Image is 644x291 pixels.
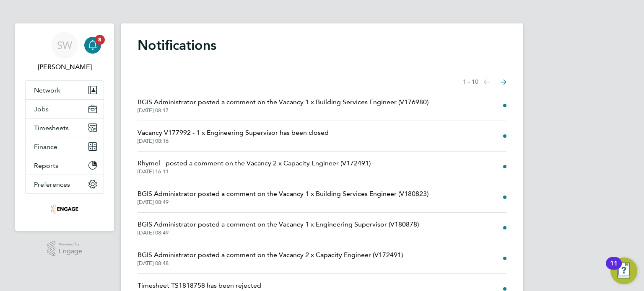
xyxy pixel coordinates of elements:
[138,168,371,175] span: [DATE] 16:11
[84,32,101,59] a: 8
[59,241,82,248] span: Powered by
[95,35,105,45] span: 8
[26,81,104,99] button: Network
[138,107,428,114] span: [DATE] 08:17
[463,78,478,86] span: 1 - 10
[610,258,637,284] button: Open Resource Center, 11 new notifications
[138,281,261,291] span: Timesheet TS1818758 has been rejected
[138,128,329,138] span: Vacancy V177992 - 1 x Engineering Supervisor has been closed
[15,23,114,231] nav: Main navigation
[34,105,49,113] span: Jobs
[47,241,83,257] a: Powered byEngage
[26,156,104,175] button: Reports
[138,250,403,260] span: BGIS Administrator posted a comment on the Vacancy 2 x Capacity Engineer (V172491)
[138,138,329,144] span: [DATE] 08:16
[34,180,70,188] span: Preferences
[26,137,104,156] button: Finance
[138,260,403,267] span: [DATE] 08:48
[138,158,371,175] a: Rhymel - posted a comment on the Vacancy 2 x Capacity Engineer (V172491)[DATE] 16:11
[51,202,78,216] img: stallionrecruitment-logo-retina.png
[138,97,428,114] a: BGIS Administrator posted a comment on the Vacancy 1 x Building Services Engineer (V176980)[DATE]...
[138,219,419,229] span: BGIS Administrator posted a comment on the Vacancy 1 x Engineering Supervisor (V180878)
[59,248,82,255] span: Engage
[138,158,371,168] span: Rhymel - posted a comment on the Vacancy 2 x Capacity Engineer (V172491)
[610,263,618,274] div: 11
[57,40,72,51] span: SW
[138,97,428,107] span: BGIS Administrator posted a comment on the Vacancy 1 x Building Services Engineer (V176980)
[34,162,58,170] span: Reports
[138,189,428,199] span: BGIS Administrator posted a comment on the Vacancy 1 x Building Services Engineer (V180823)
[138,189,428,206] a: BGIS Administrator posted a comment on the Vacancy 1 x Building Services Engineer (V180823)[DATE]...
[34,124,69,132] span: Timesheets
[138,128,329,144] a: Vacancy V177992 - 1 x Engineering Supervisor has been closed[DATE] 08:16
[25,202,104,216] a: Go to home page
[138,250,403,267] a: BGIS Administrator posted a comment on the Vacancy 2 x Capacity Engineer (V172491)[DATE] 08:48
[26,100,104,118] button: Jobs
[138,199,428,206] span: [DATE] 08:49
[138,219,419,236] a: BGIS Administrator posted a comment on the Vacancy 1 x Engineering Supervisor (V180878)[DATE] 08:49
[463,74,506,90] nav: Select page of notifications list
[25,32,104,72] a: SW[PERSON_NAME]
[26,175,104,193] button: Preferences
[138,37,506,54] h1: Notifications
[26,118,104,137] button: Timesheets
[25,62,104,72] span: Steve West
[34,143,57,151] span: Finance
[34,86,60,94] span: Network
[138,229,419,236] span: [DATE] 08:49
